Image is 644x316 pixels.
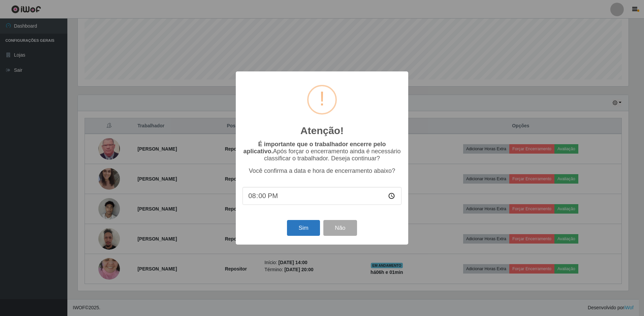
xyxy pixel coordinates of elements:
p: Você confirma a data e hora de encerramento abaixo? [243,167,401,175]
button: Não [323,220,357,236]
b: É importante que o trabalhador encerre pelo aplicativo. [243,141,386,155]
p: Após forçar o encerramento ainda é necessário classificar o trabalhador. Deseja continuar? [243,141,401,162]
h2: Atenção! [300,125,344,137]
button: Sim [287,220,320,236]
